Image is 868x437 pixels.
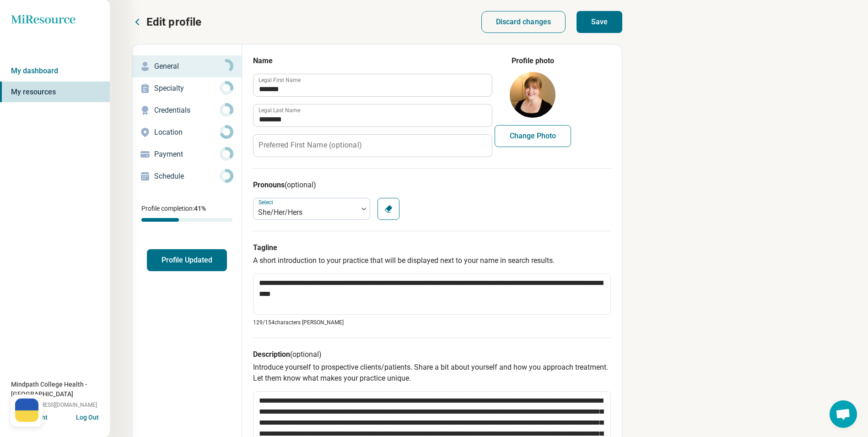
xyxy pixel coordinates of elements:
[132,15,201,29] button: Edit profile
[253,362,611,384] p: Introduce yourself to prospective clients/patients. Share a bit about yourself and how you approa...
[495,125,571,147] button: Change Photo
[76,413,99,420] button: Log Out
[154,105,220,116] p: Credentials
[577,11,622,33] button: Save
[253,349,611,360] h3: Description
[132,198,242,227] div: Profile completion:
[253,242,611,253] h3: Tagline
[253,180,611,191] h3: Pronouns
[132,143,242,165] a: Payment
[132,77,242,99] a: Specialty
[253,255,611,266] p: A short introduction to your practice that will be displayed next to your name in search results.
[830,400,857,428] div: Open chat
[510,72,555,118] img: avatar image
[290,350,322,359] span: (optional)
[146,15,201,29] p: Edit profile
[194,205,206,212] span: 41 %
[259,142,361,149] label: Preferred First Name (optional)
[141,218,232,222] div: Profile completion
[259,77,301,83] label: Legal First Name
[132,55,242,77] a: General
[154,83,220,94] p: Specialty
[11,380,110,399] span: Mindpath College Health - [GEOGRAPHIC_DATA]
[253,55,491,66] h3: Name
[11,401,97,409] span: [EMAIL_ADDRESS][DOMAIN_NAME]
[253,318,611,327] p: 129/ 154 characters [PERSON_NAME]
[147,249,227,271] button: Profile Updated
[258,207,353,218] div: She/Her/Hers
[512,55,554,66] legend: Profile photo
[259,108,300,113] label: Legal Last Name
[154,149,220,160] p: Payment
[154,127,220,138] p: Location
[481,11,566,33] button: Discard changes
[132,165,242,187] a: Schedule
[154,61,220,72] p: General
[285,180,316,189] span: (optional)
[259,199,275,206] label: Select
[132,121,242,143] a: Location
[132,99,242,121] a: Credentials
[154,171,220,182] p: Schedule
